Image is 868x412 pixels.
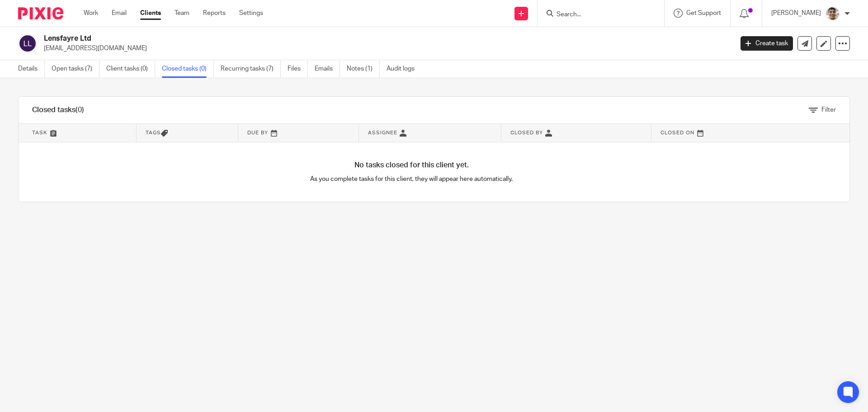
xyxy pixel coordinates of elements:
[137,124,238,142] th: Tags
[18,60,45,78] a: Details
[315,60,340,78] a: Emails
[44,34,590,43] h2: Lensfayre Ltd
[112,9,127,18] a: Email
[44,44,727,53] p: [EMAIL_ADDRESS][DOMAIN_NAME]
[75,106,84,114] span: (0)
[18,34,37,53] img: svg%3E
[771,9,821,18] p: [PERSON_NAME]
[347,60,380,78] a: Notes (1)
[221,60,281,78] a: Recurring tasks (7)
[140,9,161,18] a: Clients
[19,161,804,170] h4: No tasks closed for this client yet.
[239,9,263,18] a: Settings
[288,60,308,78] a: Files
[741,36,793,51] a: Create task
[203,9,226,18] a: Reports
[84,9,98,18] a: Work
[175,9,189,18] a: Team
[215,175,608,184] p: As you complete tasks for this client, they will appear here automatically.
[387,60,421,78] a: Audit logs
[826,6,840,21] img: PXL_20240409_141816916.jpg
[106,60,155,78] a: Client tasks (0)
[162,60,214,78] a: Closed tasks (0)
[18,7,63,19] img: Pixie
[686,10,721,16] span: Get Support
[556,11,637,19] input: Search
[32,105,84,115] h1: Closed tasks
[52,60,99,78] a: Open tasks (7)
[821,107,836,113] span: Filter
